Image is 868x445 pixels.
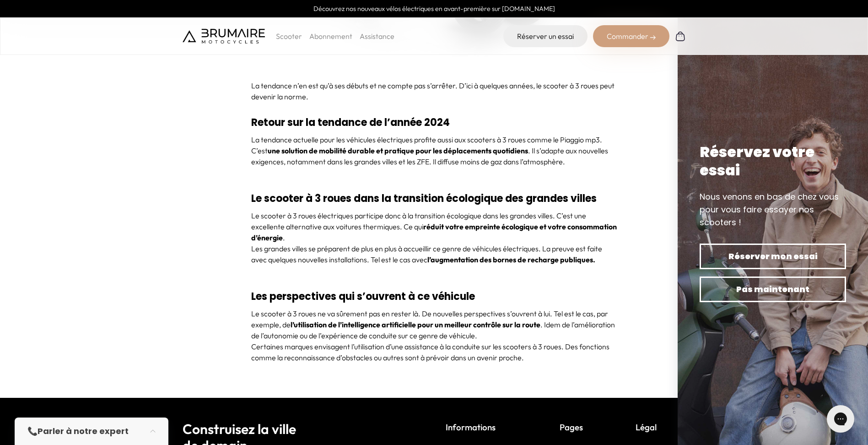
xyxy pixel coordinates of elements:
p: Le scooter à 3 roues ne va sûrement pas en rester là. De nouvelles perspectives s’ouvrent à lui. ... [251,308,617,341]
p: Pages [560,421,594,434]
strong: réduit votre empreinte écologique et votre consommation d’énergie [251,222,617,242]
a: Assistance [360,32,394,41]
a: Réserver un essai [503,25,588,47]
p: Informations [446,421,518,434]
img: Panier [675,31,686,42]
img: Brumaire Motocycles [183,29,265,43]
p: Certaines marques envisagent l’utilisation d’une assistance à la conduite sur les scooters à 3 ro... [251,341,617,363]
strong: l’utilisation de l’intelligence artificielle pour un meilleur contrôle sur la route [291,320,540,329]
iframe: Gorgias live chat messenger [822,402,859,436]
img: right-arrow-2.png [650,35,656,40]
div: Commander [593,25,669,47]
p: Scooter [276,31,302,42]
strong: Retour sur la tendance de l’année 2024 [251,115,450,130]
strong: Les perspectives qui s’ouvrent à ce véhicule [251,289,475,304]
strong: une solution de mobilité durable et pratique pour les déplacements quotidiens [268,146,528,155]
p: La tendance actuelle pour les véhicules électriques profite aussi aux scooters à 3 roues comme le... [251,134,617,167]
a: Abonnement [309,32,352,41]
strong: l’augmentation des bornes de recharge publiques. [427,255,595,264]
strong: Le scooter à 3 roues dans la transition écologique des grandes villes [251,191,597,206]
p: Légal [636,421,686,434]
p: Le scooter à 3 roues électriques participe donc à la transition écologique dans les grandes ville... [251,210,617,243]
p: Les grandes villes se préparent de plus en plus à accueillir ce genre de véhicules électriques. L... [251,243,617,265]
p: La tendance n’en est qu’à ses débuts et ne compte pas s’arrêter. D’ici à quelques années, le scoo... [251,80,617,102]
